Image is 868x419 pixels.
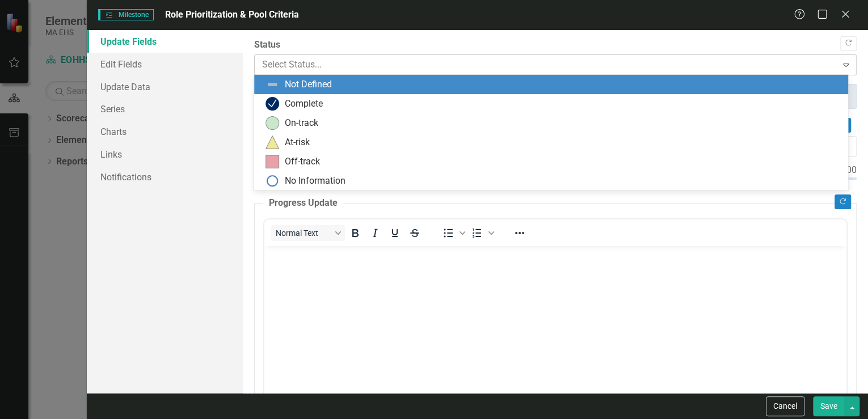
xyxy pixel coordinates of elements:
a: Update Data [87,75,243,98]
img: On-track [266,116,279,130]
div: Off-track [285,155,320,168]
a: Charts [87,120,243,143]
span: Milestone [98,9,154,20]
button: Reveal or hide additional toolbar items [510,225,529,241]
img: Off-track [266,155,279,168]
button: Save [813,396,845,416]
img: No Information [266,174,279,188]
span: Role Prioritization & Pool Criteria [165,9,299,20]
button: Block Normal Text [271,225,345,241]
img: Not Defined [266,78,279,91]
button: Underline [385,225,404,241]
button: Bold [345,225,365,241]
a: Links [87,143,243,166]
label: Status [254,39,857,52]
div: No Information [285,175,345,188]
div: Numbered list [467,225,496,241]
button: Cancel [766,396,804,416]
a: Edit Fields [87,53,243,75]
div: Bullet list [439,225,467,241]
img: Complete [266,97,279,111]
a: Series [87,98,243,120]
a: Update Fields [87,30,243,53]
button: Italic [365,225,385,241]
div: On-track [285,117,318,130]
img: At-risk [266,136,279,149]
div: At-risk [285,136,310,149]
button: Strikethrough [405,225,424,241]
span: Normal Text [276,228,331,238]
legend: Progress Update [263,197,343,210]
div: Complete [285,98,323,111]
a: Notifications [87,166,243,188]
div: Not Defined [285,78,332,91]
